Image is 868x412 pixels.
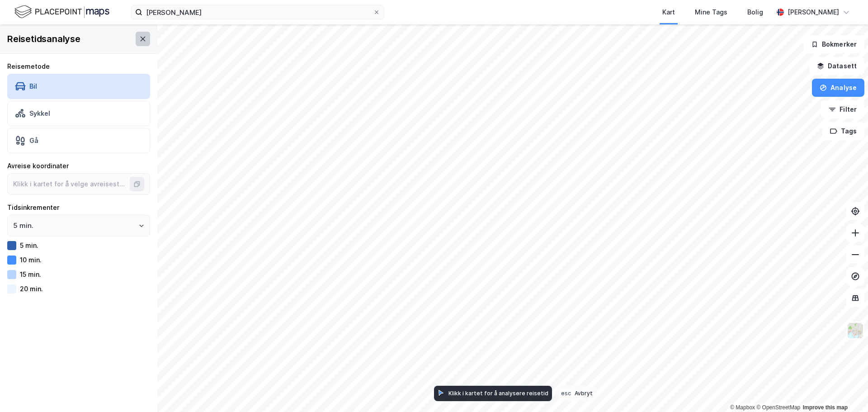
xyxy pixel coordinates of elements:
[8,174,132,194] input: Klikk i kartet for å velge avreisested
[821,100,864,118] button: Filter
[788,7,839,18] div: [PERSON_NAME]
[7,161,150,171] div: Avreise koordinater
[812,79,864,97] button: Analyse
[14,4,109,20] img: logo.f888ab2527a4732fd821a326f86c7f29.svg
[7,61,150,72] div: Reisemetode
[803,404,848,411] a: Improve this map
[29,109,50,117] div: Sykkel
[7,32,80,46] div: Reisetidsanalyse
[822,122,864,140] button: Tags
[7,202,150,213] div: Tidsinkrementer
[823,369,868,412] iframe: Chat Widget
[29,82,37,90] div: Bil
[809,57,864,75] button: Datasett
[575,390,593,397] div: Avbryt
[8,215,150,236] input: ClearOpen
[20,256,42,264] div: 10 min.
[730,404,755,411] a: Mapbox
[559,389,573,398] div: esc
[138,222,145,229] button: Open
[803,35,864,53] button: Bokmerker
[847,322,864,339] img: Z
[142,5,373,19] input: Søk på adresse, matrikkel, gårdeiere, leietakere eller personer
[20,285,43,293] div: 20 min.
[662,7,675,18] div: Kart
[20,242,38,249] div: 5 min.
[20,270,41,278] div: 15 min.
[823,369,868,412] div: Kontrollprogram for chat
[695,7,727,18] div: Mine Tags
[756,404,800,411] a: OpenStreetMap
[29,137,38,144] div: Gå
[448,390,548,397] div: Klikk i kartet for å analysere reisetid
[747,7,763,18] div: Bolig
